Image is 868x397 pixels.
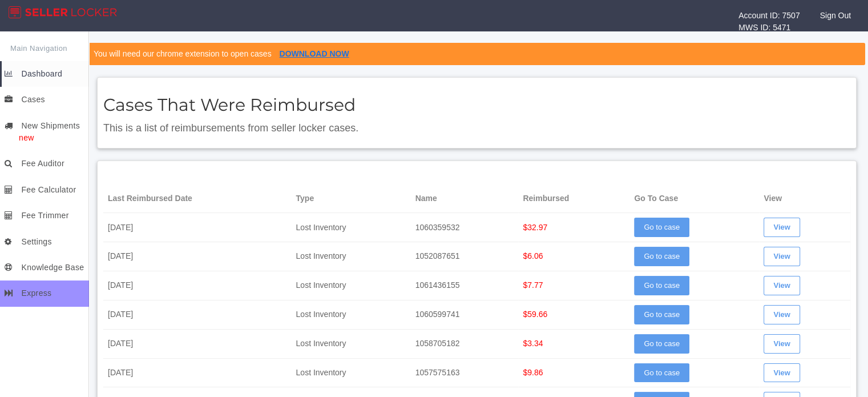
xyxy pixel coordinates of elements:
span: $59.66 [523,310,547,319]
span: Express [21,288,51,298]
a: Cases [2,87,89,113]
th: Type [292,185,411,213]
span: Dashboard [21,69,62,78]
td: 1058705182 [411,329,519,358]
span: Fee Auditor [21,159,64,168]
span: $7.77 [523,280,543,290]
a: Go to case [634,334,689,354]
th: Name [411,185,519,213]
a: Fee Calculator [2,177,89,203]
td: [DATE] [103,300,292,329]
img: App Logo [9,6,117,18]
a: Knowledge Base [2,255,89,280]
a: View [764,247,800,266]
td: 1052087651 [411,242,519,271]
td: 1057575163 [411,358,519,387]
a: Dashboard [2,61,89,87]
span: You will need our chrome extension to open cases [94,49,272,58]
td: Lost Inventory [292,329,411,358]
h2: Cases That Were Reimbursed [103,95,850,114]
a: Go to case [634,363,689,383]
a: Fee Trimmer [2,203,89,228]
a: Go to case [634,276,689,295]
span: new [5,133,34,142]
td: [DATE] [103,213,292,242]
td: Lost Inventory [292,300,411,329]
span: Fee Calculator [21,185,76,194]
th: Go To Case [629,185,759,213]
div: Account ID: 7507 [738,10,800,22]
th: View [759,185,850,213]
th: Last Reimbursed Date [103,185,292,213]
a: New Shipmentsnew [2,113,89,151]
td: Lost Inventory [292,242,411,271]
span: New Shipments [21,121,80,130]
iframe: Drift Widget Chat Controller [811,340,854,383]
a: View [764,363,800,383]
span: Knowledge Base [21,263,84,272]
span: Settings [21,237,51,246]
a: View [764,334,800,354]
td: 1061436155 [411,271,519,300]
a: View [764,218,800,237]
td: Lost Inventory [292,271,411,300]
td: Lost Inventory [292,213,411,242]
td: 1060359532 [411,213,519,242]
td: [DATE] [103,242,292,271]
span: Fee Trimmer [21,211,68,220]
a: Fee Auditor [2,151,89,177]
td: Lost Inventory [292,358,411,387]
td: 1060599741 [411,300,519,329]
span: $32.97 [523,223,547,232]
td: [DATE] [103,271,292,300]
span: $6.06 [523,251,543,260]
a: Go to case [634,218,689,237]
a: View [764,305,800,324]
a: Go to case [634,305,689,324]
td: [DATE] [103,329,292,358]
div: MWS ID: 5471 [738,22,800,34]
td: [DATE] [103,358,292,387]
a: View [764,276,800,295]
span: $3.34 [523,339,543,348]
a: Express [2,280,89,306]
a: Go to case [634,247,689,266]
span: Cases [21,95,45,104]
span: $9.86 [523,368,543,377]
th: Reimbursed [518,185,629,213]
p: This is a list of reimbursements from seller locker cases. [103,121,850,137]
a: Settings [2,229,89,255]
a: DOWNLOAD NOW [279,49,349,58]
